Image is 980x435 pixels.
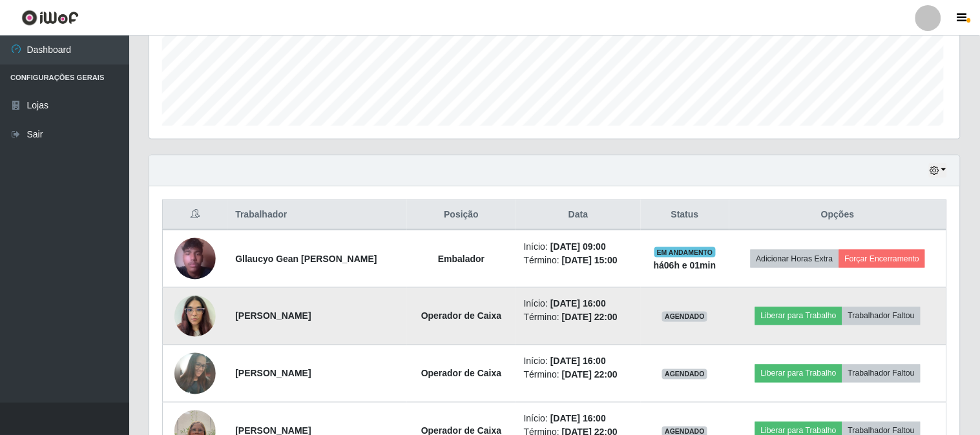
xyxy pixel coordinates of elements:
button: Trabalhador Faltou [842,365,921,383]
th: Data [516,200,641,230]
button: Trabalhador Faltou [842,307,921,325]
strong: Operador de Caixa [421,369,502,379]
strong: Embalador [438,254,485,264]
strong: [PERSON_NAME] [235,311,311,321]
button: Forçar Encerramento [839,250,926,268]
li: Início: [524,355,633,369]
span: AGENDADO [662,312,707,322]
time: [DATE] 22:00 [562,370,618,380]
time: [DATE] 15:00 [562,255,618,265]
span: AGENDADO [662,369,707,379]
img: CoreUI Logo [21,10,79,26]
strong: [PERSON_NAME] [235,369,311,379]
strong: Gllaucyo Gean [PERSON_NAME] [235,254,377,264]
time: [DATE] 16:00 [550,299,606,309]
th: Status [641,200,729,230]
button: Liberar para Trabalho [755,307,842,325]
th: Opções [729,200,947,230]
time: [DATE] 22:00 [562,312,618,323]
img: 1743385442240.jpeg [174,288,216,343]
span: EM ANDAMENTO [654,247,716,258]
li: Término: [524,369,633,382]
li: Início: [524,412,633,426]
li: Início: [524,298,633,311]
button: Liberar para Trabalho [755,365,842,383]
time: [DATE] 16:00 [550,414,606,424]
time: [DATE] 09:00 [550,241,606,252]
th: Trabalhador [227,200,406,230]
strong: há 06 h e 01 min [654,260,716,270]
button: Adicionar Horas Extra [751,250,839,268]
li: Término: [524,254,633,267]
strong: Operador de Caixa [421,311,502,321]
img: 1750804753278.jpeg [174,222,216,296]
li: Término: [524,311,633,325]
img: 1725135374051.jpeg [174,346,216,402]
li: Início: [524,240,633,254]
th: Posição [407,200,516,230]
time: [DATE] 16:00 [550,356,606,367]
